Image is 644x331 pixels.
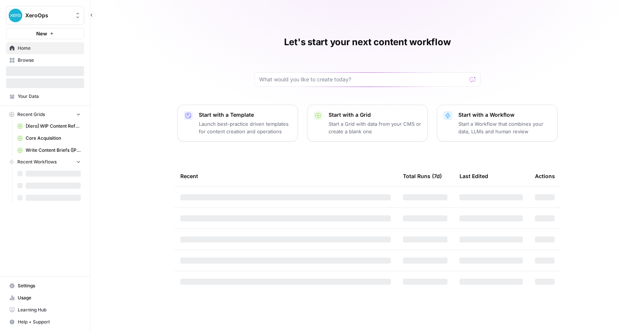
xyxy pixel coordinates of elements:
[18,45,81,52] span: Home
[199,120,292,135] p: Launch best-practice driven templates for content creation and operations
[17,159,57,165] span: Recent Workflows
[329,120,421,135] p: Start a Grid with data from your CMS or create a blank one
[9,9,22,22] img: XeroOps Logo
[437,105,558,142] button: Start with a WorkflowStart a Workflow that combines your data, LLMs and human review
[36,30,47,37] span: New
[458,120,551,135] p: Start a Workflow that combines your data, LLMs and human review
[6,6,84,25] button: Workspace: XeroOps
[284,36,451,48] h1: Let's start your next content workflow
[18,307,81,313] span: Learning Hub
[26,147,81,154] span: Write Content Briefs ([PERSON_NAME])
[307,105,428,142] button: Start with a GridStart a Grid with data from your CMS or create a blank one
[6,280,84,292] a: Settings
[25,12,71,19] span: XeroOps
[6,28,84,39] button: New
[17,111,45,118] span: Recent Grids
[6,54,84,66] a: Browse
[18,57,81,64] span: Browse
[535,166,555,186] div: Actions
[199,111,292,119] p: Start with a Template
[6,109,84,120] button: Recent Grids
[6,316,84,328] button: Help + Support
[6,304,84,316] a: Learning Hub
[18,282,81,289] span: Settings
[26,135,81,142] span: Core Acquisition
[26,123,81,130] span: [Xero] WIP Content Refresh
[403,166,442,186] div: Total Runs (7d)
[177,105,298,142] button: Start with a TemplateLaunch best-practice driven templates for content creation and operations
[6,156,84,168] button: Recent Workflows
[6,292,84,304] a: Usage
[460,166,488,186] div: Last Edited
[18,294,81,301] span: Usage
[14,120,84,132] a: [Xero] WIP Content Refresh
[14,144,84,156] a: Write Content Briefs ([PERSON_NAME])
[18,93,81,100] span: Your Data
[6,42,84,54] a: Home
[180,166,391,186] div: Recent
[259,76,467,83] input: What would you like to create today?
[14,132,84,144] a: Core Acquisition
[329,111,421,119] p: Start with a Grid
[6,90,84,102] a: Your Data
[18,319,81,325] span: Help + Support
[458,111,551,119] p: Start with a Workflow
